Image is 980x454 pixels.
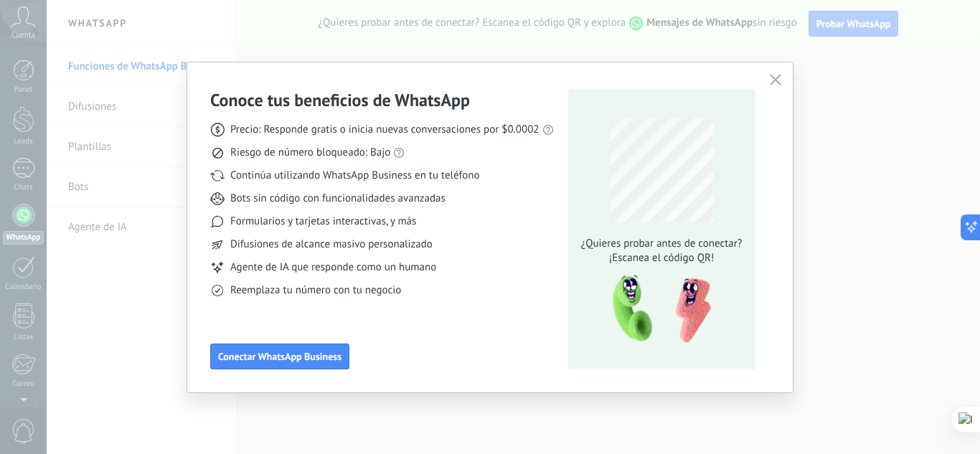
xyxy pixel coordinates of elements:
[230,146,390,160] span: Riesgo de número bloqueado: Bajo
[600,271,714,348] img: qr-pic-1x.png
[230,260,436,275] span: Agente de IA que responde como un humano
[577,251,746,265] span: ¡Escanea el código QR!
[230,214,416,229] span: Formularios y tarjetas interactivas, y más
[230,169,479,183] span: Continúa utilizando WhatsApp Business en tu teléfono
[230,283,401,298] span: Reemplaza tu número con tu negocio
[210,344,349,369] button: Conectar WhatsApp Business
[210,89,470,111] h3: Conoce tus beneficios de WhatsApp
[218,351,341,361] span: Conectar WhatsApp Business
[577,237,746,251] span: ¿Quieres probar antes de conectar?
[230,191,446,206] span: Bots sin código con funcionalidades avanzadas
[230,123,540,137] span: Precio: Responde gratis o inicia nuevas conversaciones por $0.0002
[230,237,433,252] span: Difusiones de alcance masivo personalizado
